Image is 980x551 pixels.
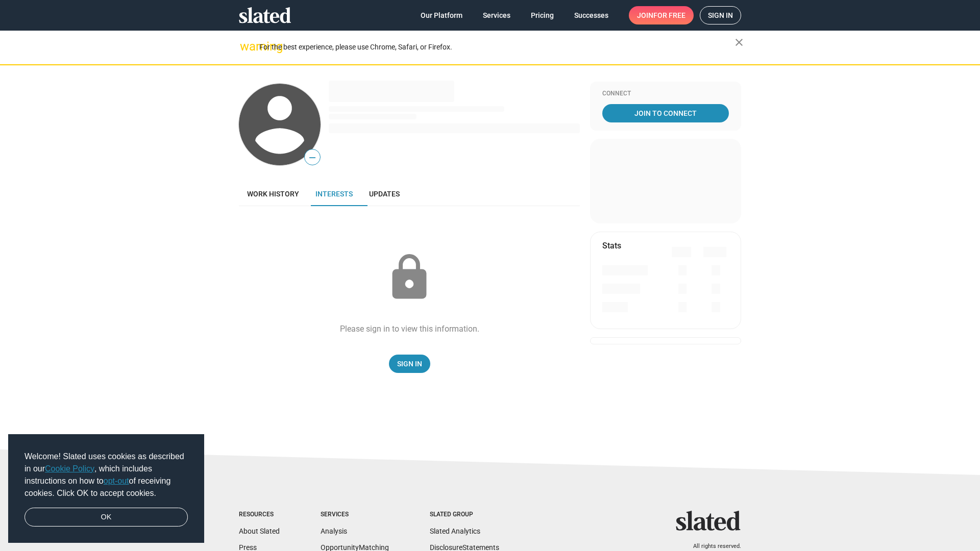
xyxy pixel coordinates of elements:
span: Work history [247,190,299,198]
span: Sign In [397,355,422,373]
mat-icon: lock [384,252,435,303]
a: dismiss cookie message [24,508,188,527]
a: About Slated [239,527,280,535]
a: Sign in [700,6,741,24]
div: cookieconsent [8,434,204,543]
span: — [305,151,320,164]
span: Pricing [531,6,554,24]
mat-icon: close [733,36,745,48]
div: Resources [239,511,280,519]
a: Slated Analytics [430,527,480,535]
a: opt-out [104,477,129,485]
a: Interests [307,182,361,206]
span: Services [483,6,510,24]
span: Join To Connect [604,104,727,122]
mat-card-title: Stats [602,240,621,251]
span: Join [637,6,685,24]
a: Services [475,6,519,24]
span: Sign in [708,7,733,24]
a: Our Platform [412,6,471,24]
span: for free [653,6,685,24]
span: Successes [574,6,608,24]
a: Join To Connect [602,104,729,122]
span: Updates [369,190,400,198]
span: Our Platform [421,6,462,24]
a: Cookie Policy [45,464,94,473]
a: Sign In [389,355,430,373]
span: Interests [315,190,353,198]
div: Services [321,511,389,519]
a: Updates [361,182,408,206]
span: Welcome! Slated uses cookies as described in our , which includes instructions on how to of recei... [24,450,188,499]
div: For the best experience, please use Chrome, Safari, or Firefox. [259,40,735,54]
a: Successes [566,6,617,24]
a: Pricing [523,6,562,24]
mat-icon: warning [240,40,252,53]
div: Connect [602,90,729,98]
a: Joinfor free [629,6,694,24]
div: Please sign in to view this information. [340,323,479,334]
a: Work history [239,182,307,206]
a: Analysis [321,527,347,535]
div: Slated Group [430,511,499,519]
